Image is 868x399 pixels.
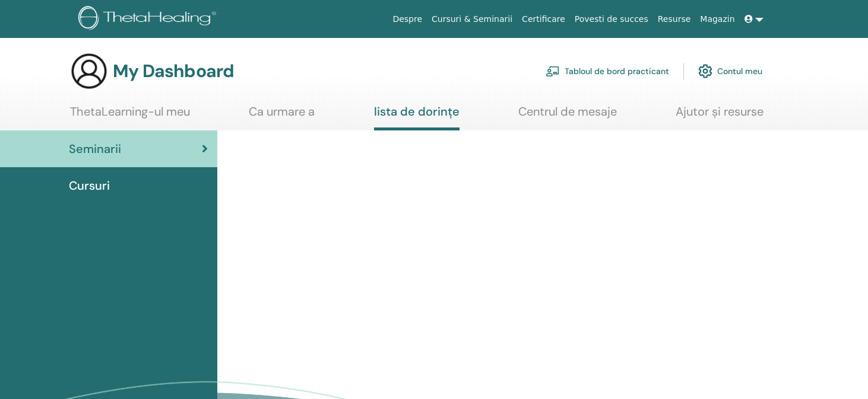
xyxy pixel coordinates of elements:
[695,8,739,30] a: Magazin
[374,104,460,130] a: lista de dorințe
[698,58,762,84] a: Contul meu
[653,8,696,30] a: Resurse
[70,52,108,90] img: generic-user-icon.jpg
[388,8,427,30] a: Despre
[249,104,315,127] a: Ca urmare a
[676,104,764,127] a: Ajutor și resurse
[70,104,190,127] a: ThetaLearning-ul meu
[517,8,570,30] a: Certificare
[69,140,121,158] span: Seminarii
[427,8,517,30] a: Cursuri & Seminarii
[698,61,712,81] img: cog.svg
[546,66,560,76] img: chalkboard-teacher.svg
[518,104,617,127] a: Centrul de mesaje
[113,60,234,82] h3: My Dashboard
[546,58,669,84] a: Tabloul de bord practicant
[570,8,653,30] a: Povesti de succes
[78,6,220,33] img: logo.png
[69,177,110,194] span: Cursuri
